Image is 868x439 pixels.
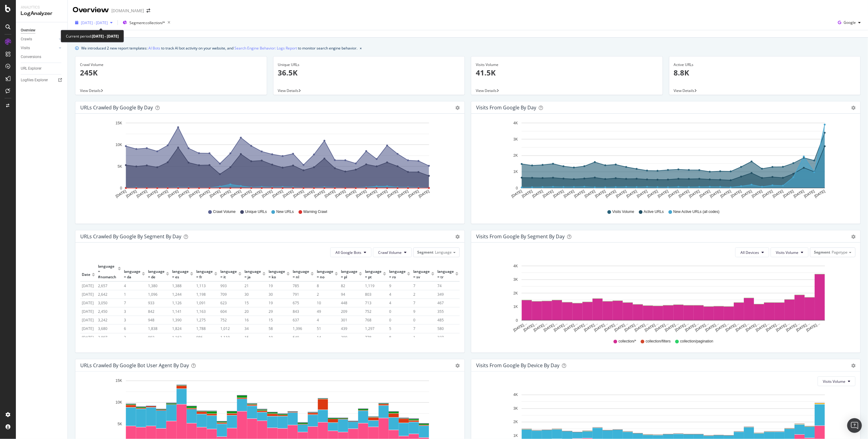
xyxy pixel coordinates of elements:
span: 19 [269,300,273,305]
span: 29 [269,309,273,314]
span: 327 [437,335,444,340]
div: Visits From Google By Device By Day [476,362,559,368]
span: 20 [244,309,249,314]
span: 752 [220,317,227,323]
span: 1,163 [172,335,182,340]
b: [DATE] - [DATE] [92,34,119,39]
div: language = ro [389,269,406,279]
text: [DATE] [657,189,669,199]
span: 82 [341,283,345,288]
div: language = it [220,269,237,279]
span: 752 [365,309,371,314]
text: 1K [513,170,518,174]
span: [DATE] - [DATE] [81,20,108,25]
text: [DATE] [793,189,805,199]
text: [DATE] [521,189,533,199]
a: AI Bots [148,45,160,51]
span: 1,119 [365,283,374,288]
div: language = pl [341,269,357,279]
span: 713 [365,300,371,305]
text: [DATE] [699,189,711,199]
div: Open Intercom Messenger [847,418,862,433]
span: 1,110 [220,335,230,340]
text: 0 [120,186,122,190]
span: 540 [293,335,299,340]
text: [DATE] [626,189,638,199]
div: URLs Crawled by Google By Segment By Day [80,233,181,240]
text: [DATE] [272,189,284,199]
button: All Google Bots [330,247,371,257]
span: 6 [124,326,126,331]
text: 5K [118,422,122,426]
span: 8 [317,283,319,288]
span: 604 [220,309,227,314]
text: [DATE] [803,189,816,199]
span: [DATE] [82,326,94,331]
span: [DATE] [82,317,94,323]
span: 7 [124,300,126,305]
span: 15 [269,317,273,323]
span: 30 [269,292,273,297]
span: View Details [278,88,299,93]
text: [DATE] [115,189,127,199]
span: Active URLs [644,209,664,214]
text: [DATE] [688,189,700,199]
div: language = no [317,269,333,279]
button: Google [835,18,863,27]
span: View Details [80,88,101,93]
div: LogAnalyzer [21,10,63,17]
text: [DATE] [563,189,575,199]
span: 21 [244,283,249,288]
span: 1,396 [293,326,302,331]
span: 768 [365,317,371,323]
text: [DATE] [783,189,795,199]
div: Active URLs [674,62,856,68]
text: [DATE] [282,189,294,199]
span: 993 [220,283,227,288]
div: gear [455,106,460,110]
span: 8 [389,335,391,340]
div: URLs Crawled by Google by day [80,104,153,111]
a: Search Engine Behavior: Logs Report [234,45,297,51]
span: New URLs [276,209,294,214]
span: 785 [293,283,299,288]
text: 15K [116,379,122,383]
div: language = ja [244,269,261,279]
text: [DATE] [387,189,399,199]
text: [DATE] [313,189,326,199]
text: [DATE] [532,189,544,199]
span: 1,297 [365,326,374,331]
div: URL Explorer [21,65,42,72]
span: 1,788 [196,326,206,331]
span: 58 [269,326,273,331]
span: 1,141 [172,309,182,314]
text: [DATE] [303,189,315,199]
div: Unique URLs [278,62,460,68]
div: gear [455,364,460,368]
text: [DATE] [709,189,722,199]
span: Segment [417,250,433,255]
span: 986 [196,335,203,340]
span: 842 [148,309,154,314]
div: gear [455,235,460,239]
div: arrow-right-arrow-left [146,9,150,13]
span: 9 [389,283,391,288]
div: gear [851,106,855,110]
div: A chart. [476,262,855,333]
span: All Devices [740,250,759,255]
div: URLs Crawled by Google bot User Agent By Day [80,362,189,368]
p: 8.8K [674,68,856,78]
div: Visits from Google by day [476,104,536,111]
span: 675 [293,300,299,305]
text: [DATE] [125,189,138,199]
a: URL Explorer [21,65,63,72]
div: [DOMAIN_NAME] [111,8,144,14]
span: All Google Bots [335,250,361,255]
span: 14 [317,335,321,340]
span: 709 [220,292,227,297]
text: [DATE] [240,189,252,199]
span: 467 [437,300,444,305]
span: 3,050 [98,300,107,305]
div: language = nl [293,269,309,279]
text: [DATE] [542,189,554,199]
